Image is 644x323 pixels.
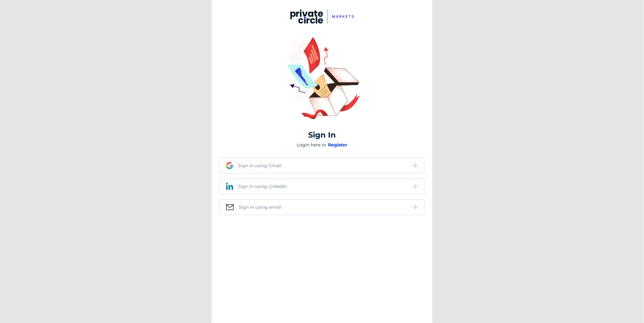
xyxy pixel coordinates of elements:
img: sign-in.png [284,37,360,119]
div: Sign in using Gmail [238,163,282,168]
img: arrow-left.png [410,203,418,211]
div: Sign in using LinkedIn [238,184,287,189]
img: google.png [226,162,233,169]
div: Sign In [308,130,336,139]
img: arrow-left.png [410,183,418,190]
img: pc-markets-logo.svg [287,9,357,24]
div: Sign in using email [239,204,281,210]
span: Login here or [297,142,326,148]
img: arrow-left.png [410,162,418,169]
img: linked-in.png [226,183,233,190]
span: Register [328,142,347,148]
img: basic-mail.png [226,204,234,210]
